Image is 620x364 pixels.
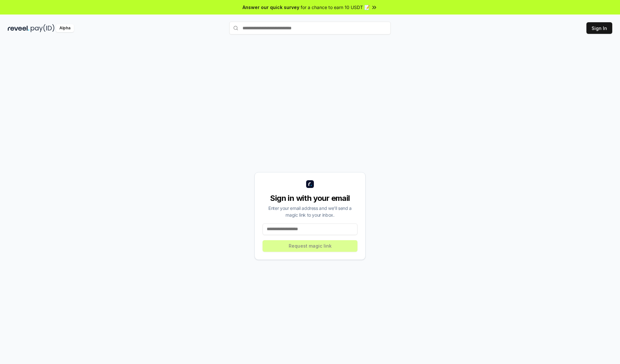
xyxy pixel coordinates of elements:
img: logo_small [306,180,314,188]
img: reveel_dark [8,24,29,32]
button: Sign In [586,22,612,34]
span: Answer our quick survey [243,4,299,11]
div: Alpha [56,24,74,32]
div: Enter your email address and we’ll send a magic link to your inbox. [263,205,357,218]
span: for a chance to earn 10 USDT 📝 [301,4,370,11]
img: pay_id [31,24,55,32]
div: Sign in with your email [263,193,357,203]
